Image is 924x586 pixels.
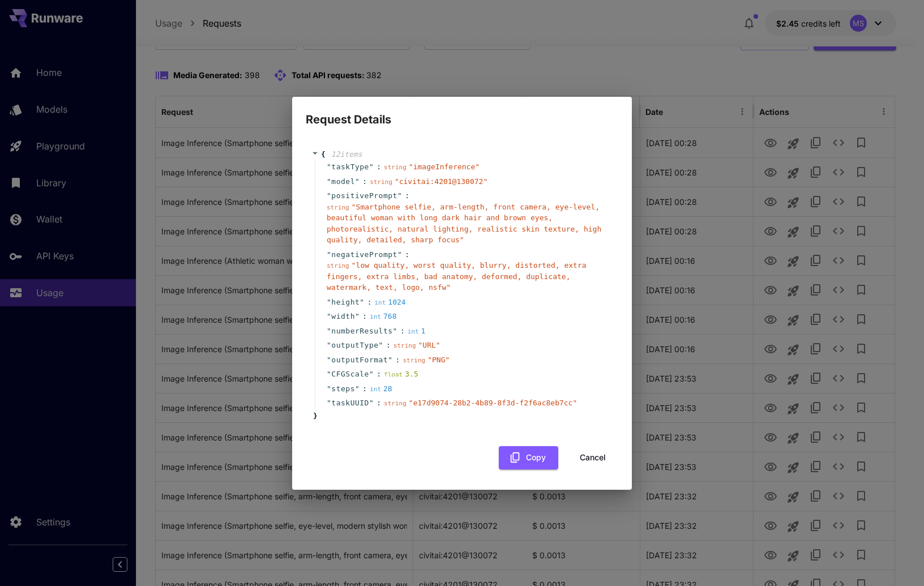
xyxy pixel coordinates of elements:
[311,410,318,422] span: }
[331,397,369,409] span: taskUUID
[331,249,397,260] span: negativePrompt
[499,446,558,469] button: Copy
[327,203,601,245] span: " Smartphone selfie, arm-length, front camera, eye-level, beautiful woman with long dark hair and...
[327,177,331,186] span: "
[327,312,331,320] span: "
[384,400,407,407] span: string
[331,369,369,380] span: CFGScale
[384,164,407,171] span: string
[331,190,397,202] span: positivePrompt
[331,383,355,395] span: steps
[409,162,480,171] span: " imageInference "
[327,399,331,407] span: "
[418,341,440,349] span: " URL "
[388,356,392,364] span: "
[327,356,331,364] span: "
[374,297,405,308] div: 1024
[377,397,381,409] span: :
[405,190,409,202] span: :
[360,298,364,306] span: "
[370,383,392,395] div: 28
[405,249,409,260] span: :
[321,149,326,160] span: {
[408,328,419,335] span: int
[327,298,331,306] span: "
[327,162,331,171] span: "
[362,176,367,187] span: :
[327,191,331,200] span: "
[331,326,392,337] span: numberResults
[427,356,450,364] span: " PNG "
[370,386,381,393] span: int
[409,399,577,407] span: " e17d9074-28b2-4b89-8f3d-f2f6ac8eb7cc "
[369,162,374,171] span: "
[327,384,331,393] span: "
[379,341,383,349] span: "
[393,327,397,335] span: "
[327,261,587,292] span: " low quality, worst quality, blurry, distorted, extra fingers, extra limbs, bad anatomy, deforme...
[327,327,331,335] span: "
[327,204,349,211] span: string
[408,326,426,337] div: 1
[396,354,400,366] span: :
[374,299,386,306] span: int
[403,357,425,364] span: string
[355,177,360,186] span: "
[331,311,355,322] span: width
[384,371,403,378] span: float
[327,250,331,259] span: "
[362,311,367,322] span: :
[567,446,618,469] button: Cancel
[355,312,360,320] span: "
[384,369,418,380] div: 3.5
[327,341,331,349] span: "
[331,176,355,187] span: model
[370,311,396,322] div: 768
[331,297,360,308] span: height
[386,340,391,351] span: :
[395,177,487,186] span: " civitai:4201@130072 "
[370,178,392,186] span: string
[331,354,388,366] span: outputFormat
[377,369,381,380] span: :
[331,161,369,173] span: taskType
[397,250,402,259] span: "
[370,313,381,320] span: int
[400,326,405,337] span: :
[327,262,349,270] span: string
[355,384,360,393] span: "
[393,342,416,349] span: string
[377,161,381,173] span: :
[369,399,374,407] span: "
[369,370,374,378] span: "
[397,191,402,200] span: "
[331,150,362,159] span: 12 item s
[331,340,378,351] span: outputType
[292,97,632,129] h2: Request Details
[327,370,331,378] span: "
[362,383,367,395] span: :
[367,297,372,308] span: :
